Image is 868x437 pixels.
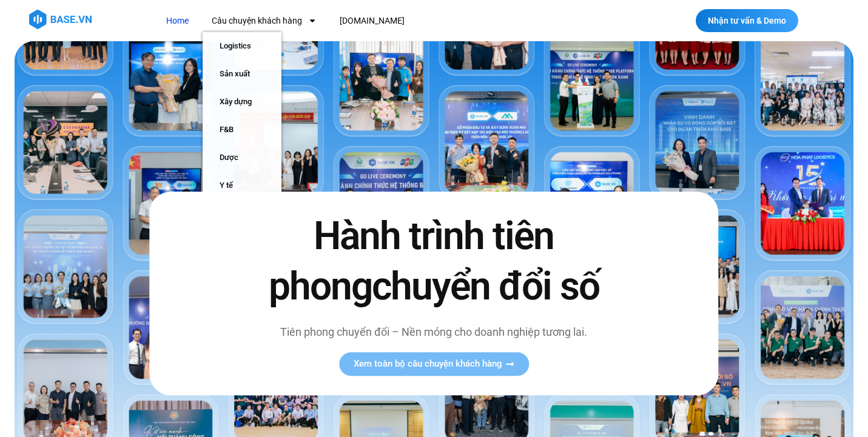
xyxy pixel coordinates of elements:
[203,10,326,32] a: Câu chuyện khách hàng
[203,116,281,144] a: F&B
[372,264,599,310] span: chuyển đổi số
[203,60,281,88] a: Sản xuất
[243,211,625,312] h2: Hành trình tiên phong
[203,32,281,227] ul: Câu chuyện khách hàng
[157,10,198,32] a: Home
[203,172,281,199] a: Y tế
[708,16,786,25] span: Nhận tư vấn & Demo
[203,32,281,60] a: Logistics
[354,360,502,369] span: Xem toàn bộ câu chuyện khách hàng
[696,9,798,32] a: Nhận tư vấn & Demo
[331,10,414,32] a: [DOMAIN_NAME]
[339,353,529,376] a: Xem toàn bộ câu chuyện khách hàng
[243,324,625,341] p: Tiên phong chuyển đổi – Nền móng cho doanh nghiệp tương lai.
[203,88,281,116] a: Xây dựng
[203,144,281,172] a: Dược
[157,10,619,32] nav: Menu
